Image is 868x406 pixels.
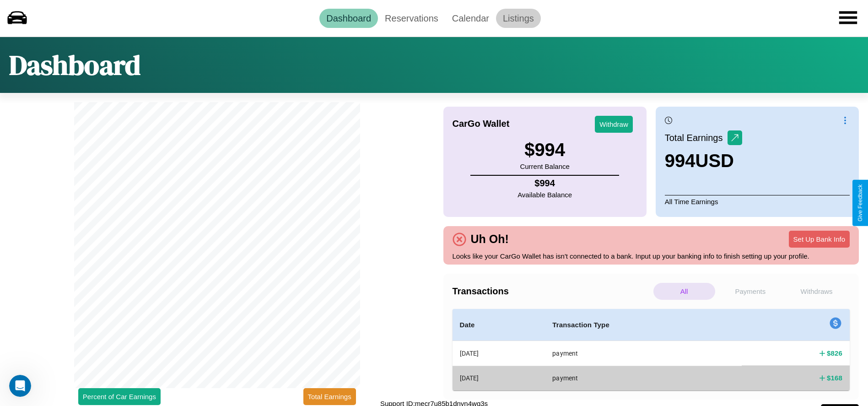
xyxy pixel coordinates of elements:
a: Reservations [378,9,445,28]
h4: Transaction Type [552,319,734,330]
button: Withdraw [595,116,633,133]
a: Listings [496,9,541,28]
button: Set Up Bank Info [789,231,850,248]
p: Total Earnings [665,130,728,146]
th: [DATE] [453,341,545,366]
p: Available Balance [518,189,572,201]
div: Give Feedback [857,184,863,222]
button: Percent of Car Earnings [78,388,161,405]
h4: Date [460,319,538,330]
p: All Time Earnings [665,195,850,208]
h4: $ 826 [827,348,842,358]
a: Calendar [445,9,496,28]
h1: Dashboard [9,46,140,84]
th: payment [545,341,742,366]
p: Current Balance [520,160,569,173]
h4: $ 994 [518,178,572,189]
a: Dashboard [319,9,378,28]
h4: Uh Oh! [466,233,513,246]
button: Total Earnings [303,388,356,405]
h4: $ 168 [827,373,842,383]
p: Looks like your CarGo Wallet has isn't connected to a bank. Input up your banking info to finish ... [453,250,850,262]
h3: $ 994 [520,140,569,160]
h3: 994 USD [665,151,742,171]
h4: CarGo Wallet [453,119,510,129]
th: payment [545,366,742,390]
p: Payments [720,283,782,300]
iframe: Intercom live chat [9,375,31,397]
h4: Transactions [453,286,651,297]
th: [DATE] [453,366,545,390]
table: simple table [453,309,850,390]
p: All [653,283,715,300]
p: Withdraws [786,283,847,300]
